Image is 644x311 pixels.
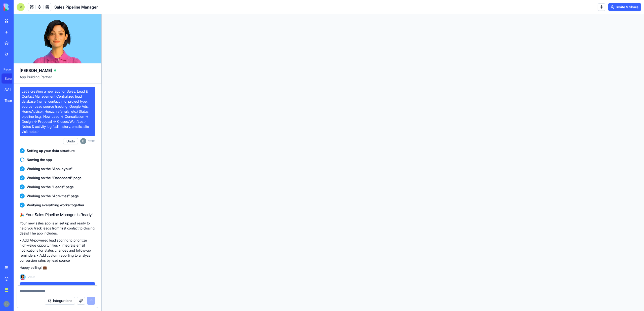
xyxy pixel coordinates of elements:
[27,203,84,208] span: Verifying everything works together
[22,284,93,304] span: Alright now the leads tab should be called the Sales Pipeline, It should use a drag and drop kanb...
[20,265,95,270] p: Happy selling! 💼
[20,74,95,84] span: App Building Partner
[5,98,19,103] div: Team Chat
[27,157,52,162] span: Naming the app
[27,175,82,180] span: Working on the "Dashboard" page
[22,89,93,134] span: Let's creating a new app for Sales. Lead & Contact Management Centralized lead database (name, co...
[2,67,12,71] span: Recent
[2,85,22,95] a: AV Integration Admin Tool
[27,166,73,171] span: Working on the "AppLayout"
[4,301,10,307] img: ACg8ocIug40qN1SCXJiinWdltW7QsPxROn8ZAVDlgOtPD8eQfXIZmw=s96-c
[88,139,95,143] span: 21:01
[27,148,75,153] span: Setting up your data structure
[5,87,19,92] div: AV Integration Admin Tool
[63,138,78,144] button: Undo
[5,76,19,81] div: Sales Pipeline Manager
[608,3,641,11] button: Invite & Share
[27,193,79,199] span: Working on the "Activities" page
[20,212,95,218] h2: 🎉 Your Sales Pipeline Manager is Ready!
[2,96,22,106] a: Team Chat
[20,221,95,236] p: Your new sales app is all set up and ready to help you track leads from first contact to closing ...
[20,67,52,73] span: [PERSON_NAME]
[20,274,26,280] img: Ella_00000_wcx2te.png
[4,4,35,11] img: logo
[28,275,35,279] span: 21:05
[2,73,22,84] a: Sales Pipeline Manager
[20,238,95,263] p: • Add AI-powered lead scoring to prioritize high-value opportunities • Integrate email notificati...
[45,297,75,305] button: Integrations
[80,138,86,144] img: ACg8ocIug40qN1SCXJiinWdltW7QsPxROn8ZAVDlgOtPD8eQfXIZmw=s96-c
[27,184,74,189] span: Working on the "Leads" page
[54,4,98,10] h1: Sales Pipeline Manager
